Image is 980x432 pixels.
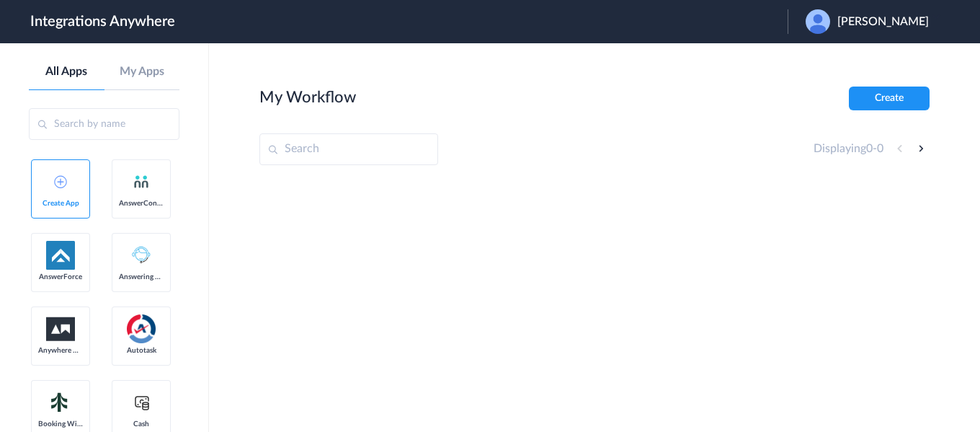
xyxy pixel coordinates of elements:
[814,142,883,156] h4: Displaying -
[119,273,164,281] span: Answering Service
[259,133,438,165] input: Search
[849,87,930,110] button: Create
[259,88,356,107] h2: My Workflow
[119,420,164,428] span: Cash
[38,420,83,428] span: Booking Widget
[104,65,180,79] a: My Apps
[837,15,929,29] span: [PERSON_NAME]
[29,65,104,79] a: All Apps
[119,199,164,208] span: AnswerConnect
[46,317,75,341] img: aww.png
[30,13,175,30] h1: Integrations Anywhere
[38,346,83,355] span: Anywhere Works
[38,273,83,281] span: AnswerForce
[127,241,156,270] img: Answering_service.png
[866,143,873,154] span: 0
[127,314,156,343] img: autotask.png
[133,173,150,190] img: answerconnect-logo.svg
[119,346,164,355] span: Autotask
[46,389,75,415] img: Setmore_Logo.svg
[133,394,151,411] img: cash-logo.svg
[46,241,75,270] img: af-app-logo.svg
[877,143,883,154] span: 0
[38,199,83,208] span: Create App
[29,108,179,140] input: Search by name
[806,9,830,34] img: user.png
[54,175,67,188] img: add-icon.svg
